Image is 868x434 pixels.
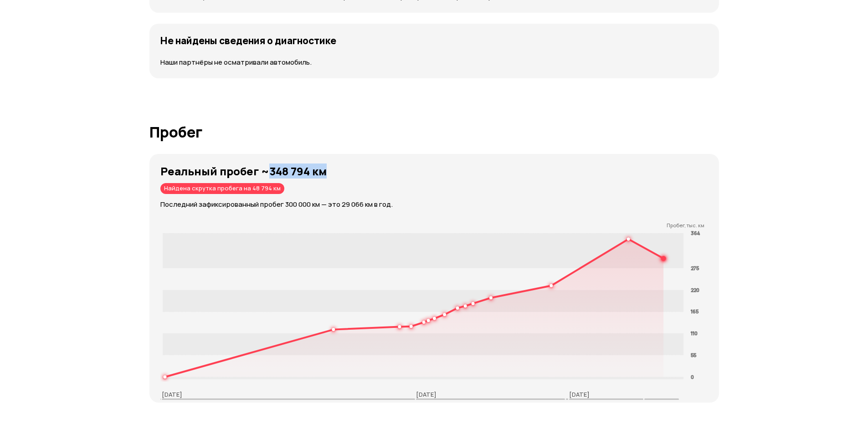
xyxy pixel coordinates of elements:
p: [DATE] [569,390,590,398]
tspan: 165 [691,308,699,315]
p: Наши партнёры не осматривали автомобиль. [160,57,708,67]
p: [DATE] [162,390,182,398]
tspan: 220 [691,286,699,293]
p: Пробег, тыс. км [160,222,704,229]
tspan: 110 [691,330,698,337]
tspan: 0 [691,373,694,380]
h1: Пробег [149,124,719,140]
strong: Реальный пробег ~348 794 км [160,163,327,179]
p: Последний зафиксированный пробег 300 000 км — это 29 066 км в год. [160,199,719,209]
tspan: 275 [691,265,699,271]
h4: Не найдены сведения о диагностике [160,35,336,46]
p: [DATE] [416,390,437,398]
div: Найдена скрутка пробега на 48 794 км [160,183,284,194]
tspan: 364 [691,230,700,236]
tspan: 55 [691,352,696,358]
